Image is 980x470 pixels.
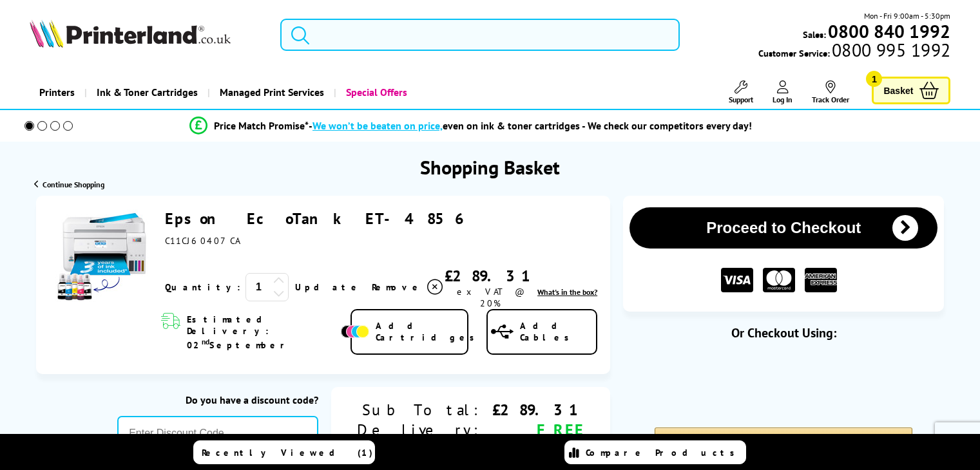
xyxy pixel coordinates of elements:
[187,314,338,351] span: Estimated Delivery: 02 September
[84,76,207,109] a: Ink & Toner Cartridges
[34,180,104,189] a: Continue Shopping
[214,119,309,132] span: Price Match Promise*
[6,115,935,137] li: modal_Promise
[828,19,950,43] b: 0800 840 1992
[372,281,423,293] span: Remove
[763,268,795,293] img: MASTER CARD
[55,209,152,306] img: Epson EcoTank ET-4856
[655,362,912,391] iframe: PayPal
[826,25,950,37] a: 0800 840 1992
[334,76,417,109] a: Special Offers
[586,447,742,458] span: Compare Products
[43,180,104,189] span: Continue Shopping
[312,119,443,132] span: We won’t be beaten on price,
[883,82,913,99] span: Basket
[341,325,369,338] img: Add Cartridges
[729,95,753,104] span: Support
[207,76,334,109] a: Managed Print Services
[30,76,84,109] a: Printers
[830,44,950,56] span: 0800 995 1992
[864,10,950,22] span: Mon - Fri 9:00am - 5:30pm
[457,286,524,309] span: ex VAT @ 20%
[202,447,373,458] span: Recently Viewed (1)
[357,420,482,440] div: Delivery:
[30,19,231,48] img: Printerland Logo
[729,80,753,104] a: Support
[773,95,793,104] span: Log In
[482,400,584,420] div: £289.31
[117,393,318,406] div: Do you have a discount code?
[537,287,597,297] a: lnk_inthebox
[872,77,950,104] a: Basket 1
[376,320,481,343] span: Add Cartridges
[564,440,746,464] a: Compare Products
[372,277,445,297] a: Delete item from your basket
[309,119,752,132] div: - even on ink & toner cartridges - We check our competitors every day!
[758,44,950,59] span: Customer Service:
[866,71,882,87] span: 1
[623,324,944,341] div: Or Checkout Using:
[165,235,240,247] span: C11CJ60407CA
[357,400,482,420] div: Sub Total:
[30,19,264,50] a: Printerland Logo
[537,287,597,297] span: What's in the box?
[202,337,209,346] sup: nd
[482,420,584,440] div: FREE
[165,209,470,229] a: Epson EcoTank ET-4856
[773,80,793,104] a: Log In
[629,207,937,249] button: Proceed to Checkout
[812,80,849,104] a: Track Order
[803,28,826,41] span: Sales:
[520,320,597,343] span: Add Cables
[193,440,375,464] a: Recently Viewed (1)
[97,76,198,109] span: Ink & Toner Cartridges
[165,281,240,293] span: Quantity:
[721,268,753,293] img: VISA
[117,416,318,451] input: Enter Discount Code...
[420,155,560,180] h1: Shopping Basket
[805,268,837,293] img: American Express
[445,266,537,286] div: £289.31
[295,281,361,293] a: Update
